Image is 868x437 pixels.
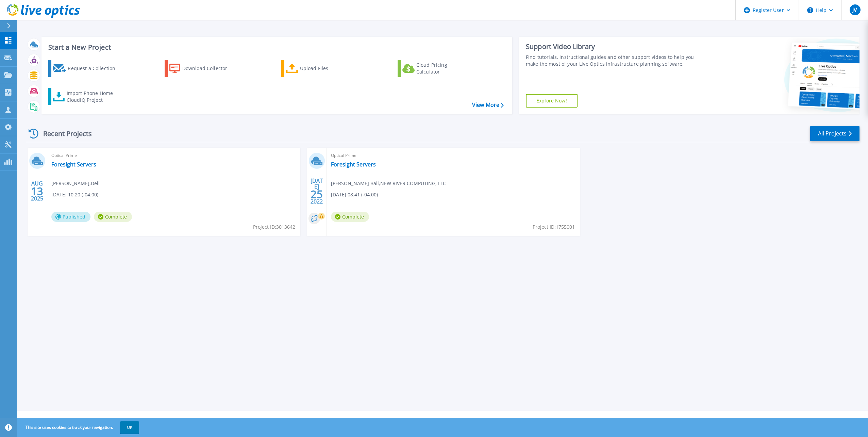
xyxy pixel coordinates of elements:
span: Project ID: 3013642 [253,223,295,231]
span: Complete [331,212,369,222]
span: JV [852,7,857,13]
div: Find tutorials, instructional guides and other support videos to help you make the most of your L... [526,54,702,67]
span: [DATE] 10:20 (-04:00) [51,191,98,198]
div: Download Collector [182,62,237,75]
a: All Projects [810,126,859,141]
div: Request a Collection [68,62,122,75]
div: [DATE] 2022 [310,179,323,204]
span: Complete [94,212,132,222]
span: Project ID: 1755001 [533,223,575,231]
div: Cloud Pricing Calculator [416,62,471,75]
span: This site uses cookies to track your navigation. [19,421,139,434]
div: AUG 2025 [31,179,44,204]
a: Foresight Servers [331,161,376,168]
a: Download Collector [165,60,240,77]
a: Explore Now! [526,94,578,108]
div: Recent Projects [26,125,101,142]
span: [PERSON_NAME] Ball , NEW RIVER COMPUTING, LLC [331,180,446,187]
span: Published [51,212,90,222]
span: [DATE] 08:41 (-04:00) [331,191,378,198]
span: Optical Prime [51,152,296,159]
button: OK [120,421,139,434]
span: [PERSON_NAME] , Dell [51,180,100,187]
span: Optical Prime [331,152,576,159]
h3: Start a New Project [48,44,503,51]
span: 13 [31,188,43,194]
span: 25 [311,191,323,197]
a: Request a Collection [48,60,124,77]
div: Upload Files [300,62,354,75]
div: Import Phone Home CloudIQ Project [67,90,120,103]
a: Cloud Pricing Calculator [398,60,473,77]
a: Foresight Servers [51,161,96,168]
div: Support Video Library [526,42,702,51]
a: View More [472,102,504,108]
a: Upload Files [281,60,357,77]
